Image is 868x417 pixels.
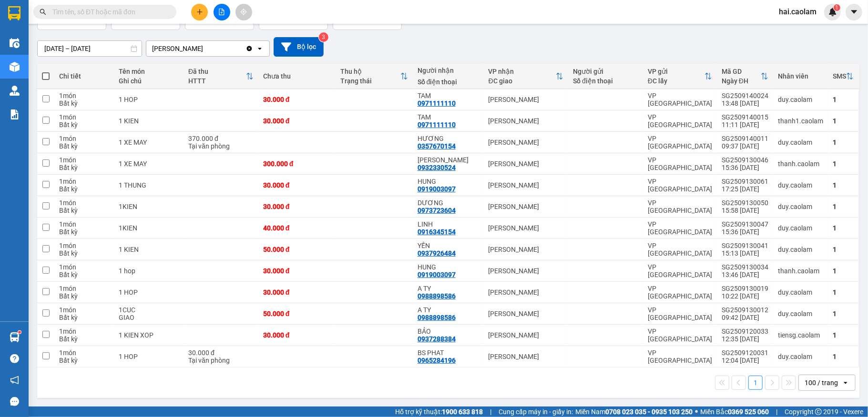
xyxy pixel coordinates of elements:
[263,72,331,80] div: Chưa thu
[119,77,179,85] div: Ghi chú
[778,72,823,80] div: Nhân viên
[778,181,823,189] div: duy.caolam
[263,160,331,168] div: 300.000 đ
[722,199,768,207] div: SG2509130050
[728,408,769,416] strong: 0369 525 060
[8,6,20,20] img: logo-vxr
[263,310,331,318] div: 50.000 đ
[648,328,712,343] div: VP [GEOGRAPHIC_DATA]
[59,292,109,300] div: Bất kỳ
[722,113,768,121] div: SG2509140015
[59,220,109,228] div: 1 món
[833,353,854,360] div: 1
[833,267,854,275] div: 1
[418,249,456,257] div: 0937926484
[722,135,768,142] div: SG2509140011
[489,353,563,360] div: [PERSON_NAME]
[833,331,854,339] div: 1
[418,285,479,292] div: A TY
[59,113,109,121] div: 1 món
[850,8,858,16] span: caret-down
[722,328,768,335] div: SG2509120033
[204,44,205,53] input: Selected VP Phan Thiết.
[59,185,109,193] div: Bất kỳ
[336,64,413,89] th: Toggle SortBy
[833,181,854,189] div: 1
[722,228,768,236] div: 15:36 [DATE]
[648,285,712,300] div: VP [GEOGRAPHIC_DATA]
[119,288,179,296] div: 1 HOP
[59,178,109,185] div: 1 món
[59,156,109,164] div: 1 món
[18,331,21,334] sup: 1
[218,9,225,15] span: file-add
[722,121,768,129] div: 11:11 [DATE]
[188,142,254,150] div: Tại văn phòng
[722,335,768,343] div: 12:35 [DATE]
[263,181,331,189] div: 30.000 đ
[119,267,179,275] div: 1 hop
[418,228,456,236] div: 0916345154
[59,285,109,292] div: 1 món
[59,314,109,321] div: Bất kỳ
[52,7,165,17] input: Tìm tên, số ĐT hoặc mã đơn
[119,203,179,210] div: 1KIEN
[418,99,456,107] div: 0971111110
[59,335,109,343] div: Bất kỳ
[489,288,563,296] div: [PERSON_NAME]
[59,135,109,142] div: 1 món
[59,228,109,236] div: Bất kỳ
[119,331,179,339] div: 1 KIEN XOP
[834,4,840,11] sup: 1
[833,203,854,210] div: 1
[418,178,479,185] div: HUNG
[722,164,768,171] div: 15:36 [DATE]
[722,92,768,99] div: SG2509140024
[263,246,331,253] div: 50.000 đ
[418,349,479,357] div: BS PHAT
[722,292,768,300] div: 10:22 [DATE]
[833,96,854,103] div: 1
[119,246,179,253] div: 1 KIEN
[59,328,109,335] div: 1 món
[119,96,179,103] div: 1 HOP
[778,117,823,125] div: thanh1.caolam
[648,199,712,214] div: VP [GEOGRAPHIC_DATA]
[152,44,203,53] div: [PERSON_NAME]
[418,185,456,193] div: 0919003097
[828,8,837,16] img: icon-new-feature
[418,220,479,228] div: LINH
[846,4,862,20] button: caret-down
[191,4,208,20] button: plus
[717,64,773,89] th: Toggle SortBy
[722,263,768,271] div: SG2509130034
[489,68,556,75] div: VP nhận
[442,408,483,416] strong: 1900 633 818
[778,203,823,210] div: duy.caolam
[10,62,20,72] img: warehouse-icon
[10,376,19,385] span: notification
[59,349,109,357] div: 1 món
[833,246,854,253] div: 1
[263,203,331,210] div: 30.000 đ
[418,92,479,99] div: TAM
[319,32,328,42] sup: 3
[489,267,563,275] div: [PERSON_NAME]
[648,306,712,321] div: VP [GEOGRAPHIC_DATA]
[489,139,563,146] div: [PERSON_NAME]
[648,92,712,107] div: VP [GEOGRAPHIC_DATA]
[188,68,246,75] div: Đã thu
[119,306,179,314] div: 1CUC
[833,160,854,168] div: 1
[748,376,763,390] button: 1
[59,99,109,107] div: Bất kỳ
[12,61,54,106] b: [PERSON_NAME]
[489,246,563,253] div: [PERSON_NAME]
[722,207,768,214] div: 15:58 [DATE]
[833,224,854,232] div: 1
[119,314,179,321] div: GIAO
[700,407,769,417] span: Miền Bắc
[40,9,46,15] span: search
[80,45,131,57] li: (c) 2017
[59,249,109,257] div: Bất kỳ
